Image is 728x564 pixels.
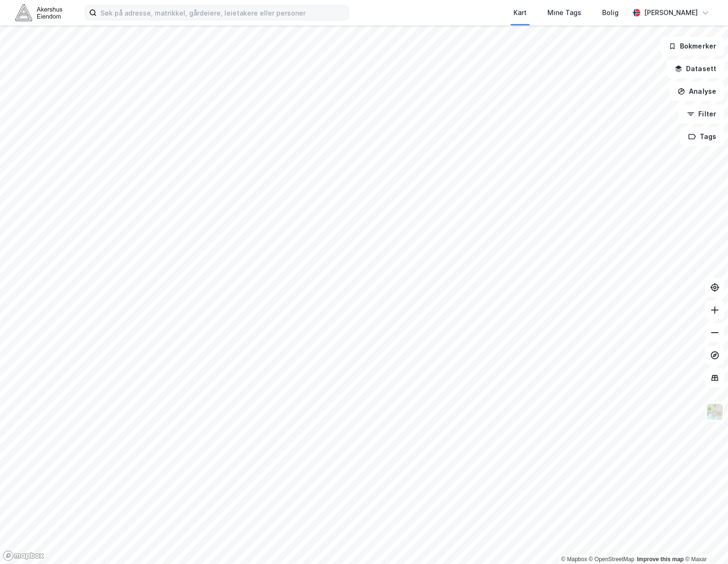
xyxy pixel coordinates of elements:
[602,7,619,18] div: Bolig
[15,4,62,21] img: akershus-eiendom-logo.9091f326c980b4bce74ccdd9f866810c.svg
[547,7,581,18] div: Mine Tags
[97,6,348,20] input: Søk på adresse, matrikkel, gårdeiere, leietakere eller personer
[681,519,728,564] iframe: Chat Widget
[644,7,698,18] div: [PERSON_NAME]
[513,7,527,18] div: Kart
[681,519,728,564] div: Kontrollprogram for chat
